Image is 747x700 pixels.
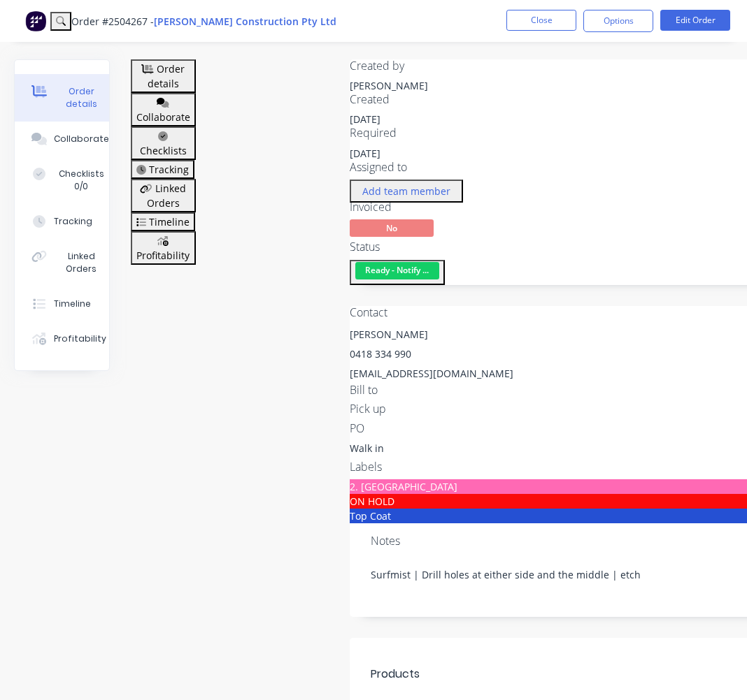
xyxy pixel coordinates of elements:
button: Ready - Notify ... [350,260,445,285]
div: Products [371,666,420,683]
div: Linked Orders [54,250,109,275]
div: Tracking [54,215,92,228]
button: Linked Orders [15,239,109,286]
span: [DATE] [350,147,380,160]
button: Profitability [15,321,109,356]
button: Tracking [15,204,109,239]
a: [PERSON_NAME] Construction Pty Ltd [154,15,336,28]
div: Profitability [54,333,106,345]
span: Order #2504267 - [71,15,154,28]
button: Close [506,10,576,31]
div: Checklists 0/0 [54,168,109,193]
button: Timeline [15,286,109,321]
button: Order details [15,74,109,122]
button: Checklists [131,126,196,160]
img: Factory [25,10,46,31]
button: Collaborate [15,122,109,156]
div: Walk in [350,441,525,460]
span: No [350,219,434,237]
button: Timeline [131,212,195,231]
div: Collaborate [54,133,109,145]
button: Linked Orders [131,179,196,212]
span: [DATE] [350,112,380,126]
button: Collaborate [131,93,196,126]
button: Order details [131,59,196,93]
button: Options [583,10,653,32]
button: Add team member [355,182,458,200]
button: Tracking [131,160,194,179]
button: Checklists 0/0 [15,156,109,204]
button: Profitability [131,231,196,265]
button: Add team member [350,180,464,203]
div: Timeline [54,298,91,310]
div: Order details [54,85,109,110]
button: Edit Order [660,10,730,31]
span: Ready - Notify ... [355,262,439,279]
